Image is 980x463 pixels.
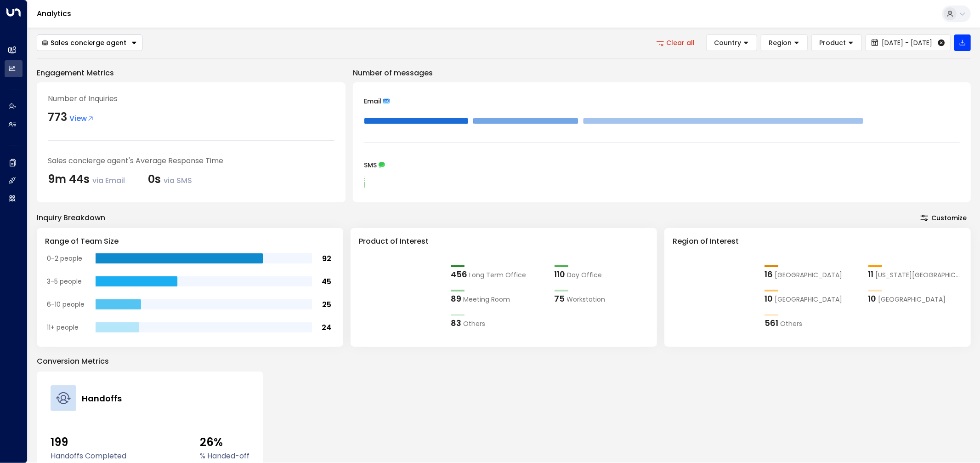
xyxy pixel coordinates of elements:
h3: Region of Interest [673,236,963,247]
div: 561 [765,317,778,329]
div: SMS [364,162,960,168]
span: Paris [878,295,946,304]
p: Conversion Metrics [37,356,971,367]
div: 10 [868,292,877,305]
p: Engagement Metrics [37,68,346,79]
div: 89 [451,292,461,305]
span: via Email [92,175,125,186]
div: Button group with a nested menu [37,34,142,51]
span: Region [769,39,792,47]
div: 11New York City [868,268,963,280]
tspan: 11+ people [47,323,79,332]
span: View [69,113,94,124]
tspan: 3-5 people [47,277,82,286]
span: Day Office [567,270,602,280]
div: 16London [765,268,859,280]
label: Handoffs Completed [51,451,126,462]
span: Mexico City [775,295,842,304]
div: Sales concierge agent's Average Response Time [48,155,334,166]
div: 773 [48,109,67,126]
span: Others [780,319,802,329]
div: 110 [555,268,566,280]
button: Customize [916,211,971,224]
span: Others [463,319,485,329]
button: Product [811,34,862,51]
span: 26% [200,434,249,451]
span: Country [714,39,741,47]
span: Workstation [567,295,606,304]
h3: Range of Team Size [45,236,335,247]
div: 16 [765,268,773,280]
div: 9m 44s [48,171,125,188]
a: Analytics [37,8,71,19]
span: Long Term Office [469,270,526,280]
div: 83Others [451,317,545,329]
tspan: 24 [322,322,331,333]
span: via SMS [164,175,192,186]
div: 83 [451,317,461,329]
button: Region [761,34,808,51]
div: 10Mexico City [765,292,859,305]
h3: Product of Interest [359,236,649,247]
span: Email [364,98,381,104]
label: % Handed-off [200,451,249,462]
div: 10 [765,292,773,305]
div: Sales concierge agent [42,39,126,47]
div: 10Paris [868,292,963,305]
div: 11 [868,268,874,280]
span: Product [819,39,846,47]
h4: Handoffs [82,392,122,405]
button: Sales concierge agent [37,34,142,51]
div: 75 [555,292,565,305]
span: London [775,270,842,280]
tspan: 92 [322,253,331,264]
div: 456 [451,268,467,280]
span: New York City [876,270,963,280]
button: Clear all [650,34,702,51]
span: Meeting Room [463,295,510,304]
tspan: 0-2 people [47,254,82,263]
div: 89Meeting Room [451,292,545,305]
p: Number of messages [353,68,971,79]
div: 75Workstation [555,292,649,305]
div: 456Long Term Office [451,268,545,280]
tspan: 45 [322,276,331,287]
span: [DATE] - [DATE] [882,39,932,46]
tspan: 6-10 people [47,300,85,309]
div: Inquiry Breakdown [37,212,105,223]
div: Number of Inquiries [48,93,334,104]
button: Country [706,34,757,51]
div: 0s [148,171,192,188]
tspan: 25 [322,299,331,310]
div: 561Others [765,317,859,329]
span: 199 [51,434,126,451]
button: [DATE] - [DATE] [866,34,951,51]
div: 110Day Office [555,268,649,280]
